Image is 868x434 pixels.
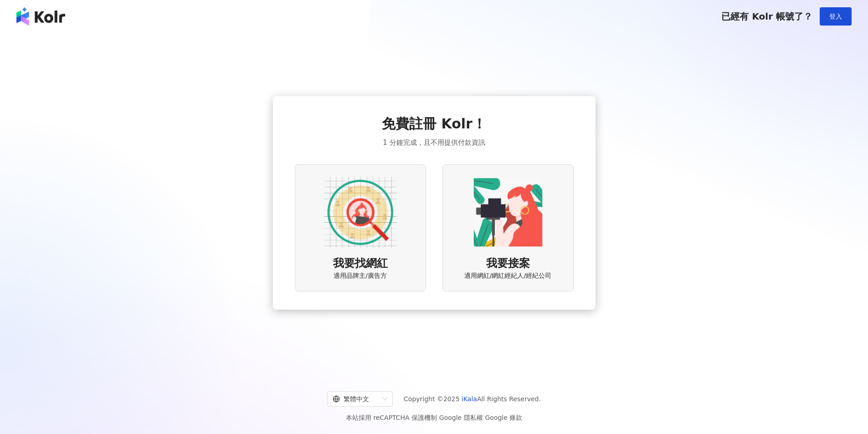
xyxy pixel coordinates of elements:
[820,7,852,26] button: 登入
[439,414,483,421] a: Google 隱私權
[334,271,387,281] span: 適用品牌主/廣告方
[16,7,65,26] img: logo
[333,256,388,271] span: 我要找網紅
[383,137,485,148] span: 1 分鐘完成，且不用提供付款資訊
[324,176,397,249] img: AD identity option
[462,395,477,403] a: iKala
[721,11,812,22] span: 已經有 Kolr 帳號了？
[464,271,551,281] span: 適用網紅/網紅經紀人/經紀公司
[829,13,842,20] span: 登入
[483,414,485,421] span: |
[404,393,541,404] span: Copyright © 2025 All Rights Reserved.
[333,392,379,406] div: 繁體中文
[485,414,522,421] a: Google 條款
[437,414,439,421] span: |
[346,412,522,423] span: 本站採用 reCAPTCHA 保護機制
[472,176,544,249] img: KOL identity option
[382,114,486,133] span: 免費註冊 Kolr！
[486,256,530,271] span: 我要接案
